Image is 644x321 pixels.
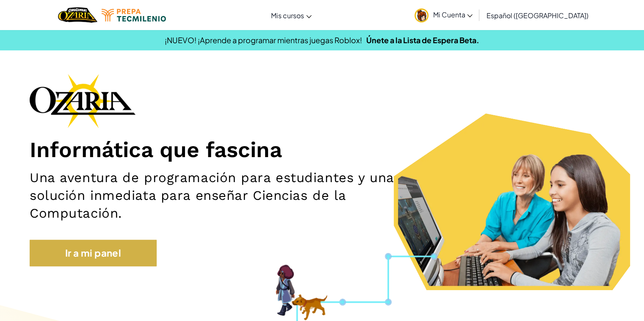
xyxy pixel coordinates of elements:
img: Home [58,6,97,24]
a: Español ([GEOGRAPHIC_DATA]) [482,4,592,27]
span: Mis cursos [271,11,304,20]
a: Ir a mi panel [30,240,157,266]
span: Español ([GEOGRAPHIC_DATA]) [486,11,588,20]
h1: Informática que fascina [30,136,614,163]
span: ¡NUEVO! ¡Aprende a programar mientras juegas Roblox! [165,35,362,45]
h2: Una aventura de programación para estudiantes y una solución inmediata para enseñar Ciencias de l... [30,169,421,223]
a: Mi Cuenta [410,2,477,28]
img: avatar [415,8,428,22]
img: Ozaria branding logo [30,74,135,128]
a: Ozaria by CodeCombat logo [58,6,97,24]
span: Mi Cuenta [433,10,473,19]
img: Tecmilenio logo [102,9,166,22]
a: Mis cursos [267,4,316,27]
a: Únete a la Lista de Espera Beta. [366,35,479,45]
